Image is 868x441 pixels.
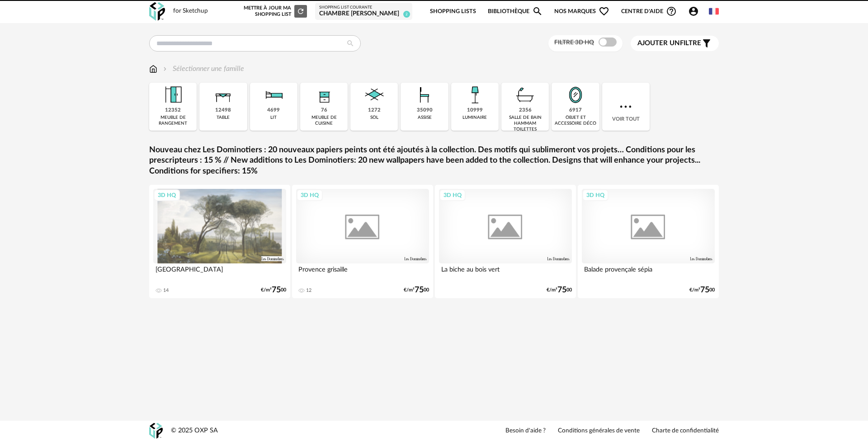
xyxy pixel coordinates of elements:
div: 3D HQ [439,189,466,201]
div: chambre [PERSON_NAME] [319,10,408,18]
div: objet et accessoire déco [554,115,596,127]
a: Shopping List courante chambre [PERSON_NAME] 2 [319,5,408,18]
img: svg+xml;base64,PHN2ZyB3aWR0aD0iMTYiIGhlaWdodD0iMTciIHZpZXdCb3g9IjAgMCAxNiAxNyIgZmlsbD0ibm9uZSIgeG... [149,64,157,74]
div: for Sketchup [173,7,208,15]
span: Filter icon [701,38,712,49]
a: Nouveau chez Les Dominotiers : 20 nouveaux papiers peints ont été ajoutés à la collection. Des mo... [149,145,719,177]
span: Heart Outline icon [599,6,609,17]
div: 12498 [215,107,231,114]
div: meuble de rangement [152,115,194,127]
div: 14 [163,287,169,294]
div: 1272 [368,107,381,114]
img: Literie.png [261,83,286,107]
div: Provence grisaille [296,263,429,281]
div: [GEOGRAPHIC_DATA] [153,263,286,281]
div: €/m² 00 [547,287,572,293]
a: Conditions générales de vente [558,427,640,435]
span: Ajouter un [637,40,680,47]
img: Sol.png [362,83,387,107]
div: 3D HQ [154,189,180,201]
span: Centre d'aideHelp Circle Outline icon [621,6,677,17]
span: Magnify icon [532,6,543,17]
a: 3D HQ Provence grisaille 12 €/m²7500 [292,185,433,298]
a: 3D HQ Balade provençale sépia €/m²7500 [578,185,719,298]
div: meuble de cuisine [303,115,345,127]
div: 12352 [165,107,181,114]
div: lit [270,115,277,121]
span: Account Circle icon [688,6,703,17]
div: Balade provençale sépia [582,263,715,281]
div: Shopping List courante [319,5,408,10]
img: OXP [149,2,165,21]
div: 3D HQ [582,189,609,201]
span: filtre [637,39,701,48]
img: more.7b13dc1.svg [618,99,634,115]
div: 76 [321,107,327,114]
div: €/m² 00 [404,287,429,293]
img: Assise.png [412,83,437,107]
div: €/m² 00 [689,287,715,293]
img: Miroir.png [563,83,588,107]
a: 3D HQ La biche au bois vert €/m²7500 [435,185,576,298]
div: © 2025 OXP SA [171,427,218,435]
div: 10999 [467,107,483,114]
div: €/m² 00 [261,287,286,293]
span: 75 [272,287,281,293]
img: Rangement.png [312,83,336,107]
img: Luminaire.png [462,83,487,107]
div: assise [418,115,432,121]
a: Besoin d'aide ? [505,427,546,435]
span: Filtre 3D HQ [554,39,594,46]
a: BibliothèqueMagnify icon [488,1,543,22]
div: salle de bain hammam toilettes [504,115,546,132]
img: OXP [149,423,163,439]
span: 75 [557,287,566,293]
span: Nos marques [554,1,609,22]
a: Charte de confidentialité [652,427,719,435]
div: sol [370,115,378,121]
div: Sélectionner une famille [161,64,244,74]
span: Help Circle Outline icon [666,6,677,17]
div: La biche au bois vert [439,263,572,281]
a: 3D HQ [GEOGRAPHIC_DATA] 14 €/m²7500 [149,185,290,298]
img: fr [709,6,719,16]
img: svg+xml;base64,PHN2ZyB3aWR0aD0iMTYiIGhlaWdodD0iMTYiIHZpZXdCb3g9IjAgMCAxNiAxNiIgZmlsbD0ibm9uZSIgeG... [161,64,169,74]
div: 4699 [267,107,280,114]
div: 12 [306,287,311,294]
span: 2 [403,11,410,18]
div: 3D HQ [297,189,323,201]
img: Table.png [211,83,236,107]
div: 35090 [417,107,433,114]
span: Account Circle icon [688,6,699,17]
div: Voir tout [602,83,650,131]
div: 6917 [569,107,582,114]
button: Ajouter unfiltre Filter icon [631,36,719,51]
span: Refresh icon [297,9,305,14]
div: luminaire [462,115,487,121]
div: Mettre à jour ma Shopping List [242,5,307,18]
span: 75 [700,287,709,293]
a: Shopping Lists [430,1,476,22]
span: 75 [415,287,424,293]
div: 2356 [519,107,532,114]
img: Meuble%20de%20rangement.png [161,83,185,107]
div: table [217,115,230,121]
img: Salle%20de%20bain.png [513,83,538,107]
